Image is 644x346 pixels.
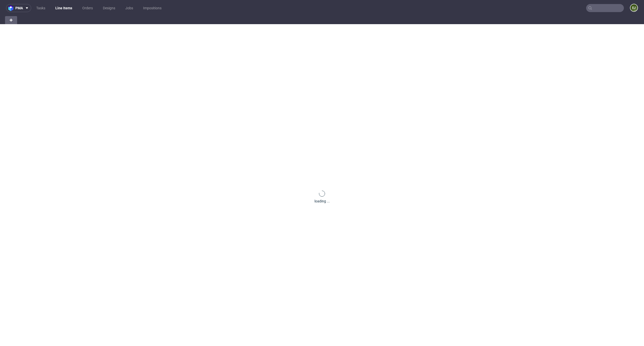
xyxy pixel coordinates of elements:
[630,4,637,11] figcaption: EJ
[15,6,23,10] span: pma
[140,4,165,12] a: Impositions
[33,4,48,12] a: Tasks
[6,4,31,12] button: pma
[79,4,96,12] a: Orders
[122,4,136,12] a: Jobs
[314,199,330,204] div: loading ...
[8,5,15,11] img: logo
[52,4,75,12] a: Line Items
[100,4,118,12] a: Designs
